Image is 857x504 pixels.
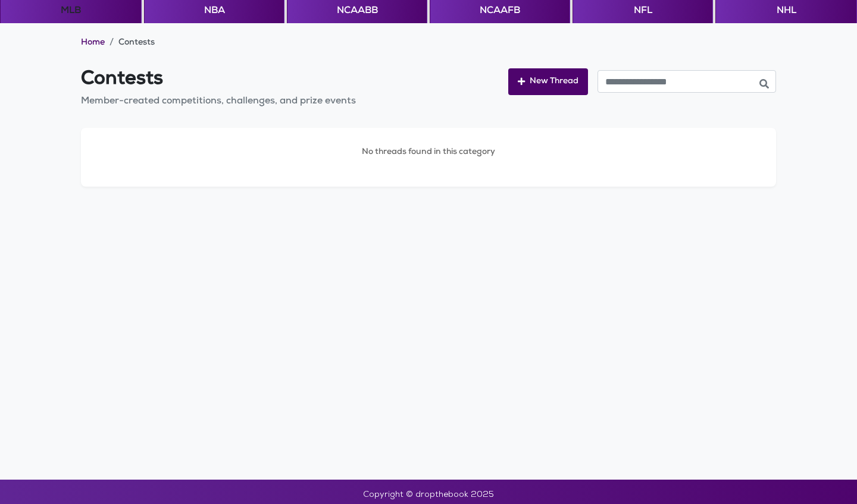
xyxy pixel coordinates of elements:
[81,147,776,158] p: No threads found in this category
[105,37,155,49] li: Contests
[81,96,356,109] p: Member-created competitions, challenges, and prize events
[81,37,105,49] a: Home
[81,68,356,91] h1: Contests
[508,68,588,95] button: New Thread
